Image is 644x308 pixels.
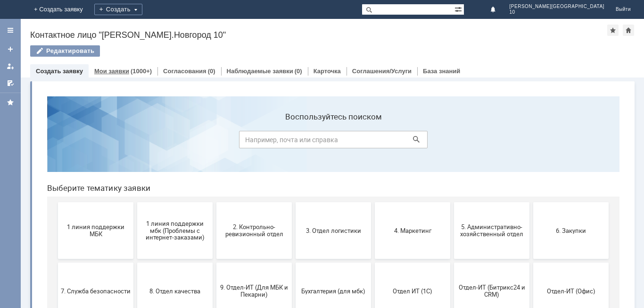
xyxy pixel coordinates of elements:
[335,174,411,231] button: Отдел ИТ (1С)
[256,113,331,170] button: 3. Отдел логистики
[21,198,91,205] span: 7. Служба безопасности
[314,68,341,75] a: Карточка
[335,113,411,170] button: 4. Маркетинг
[94,4,142,15] div: Создать
[259,138,329,145] span: 3. Отдел логистики
[100,259,170,266] span: Франчайзинг
[3,59,18,74] a: Мои заявки
[423,68,460,75] a: База знаний
[454,4,464,13] span: Расширенный поиск
[414,174,490,231] button: Отдел-ИТ (Битрикс24 и CRM)
[295,68,302,75] div: (0)
[335,234,411,291] button: не актуален
[18,174,94,231] button: 7. Служба безопасности
[21,135,91,149] span: 1 линия поддержки МБК
[496,138,566,145] span: 6. Закупки
[3,76,18,91] a: Мои согласования
[256,174,331,231] button: Бухгалтерия (для мбк)
[199,23,388,33] label: Воспользуйтесь поиском
[338,259,408,266] span: не актуален
[30,30,607,40] div: Контактное лицо "[PERSON_NAME].Новгород 10"
[338,138,408,145] span: 4. Маркетинг
[494,174,569,231] button: Отдел-ИТ (Офис)
[163,68,206,75] a: Согласования
[510,4,604,9] span: [PERSON_NAME][GEOGRAPHIC_DATA]
[177,234,252,291] button: Это соглашение не активно!
[496,198,566,205] span: Отдел-ИТ (Офис)
[177,113,252,170] button: 2. Контрольно-ревизионный отдел
[338,198,408,205] span: Отдел ИТ (1С)
[18,113,94,170] button: 1 линия поддержки МБК
[256,234,331,291] button: [PERSON_NAME]. Услуги ИТ для МБК (оформляет L1)
[94,68,129,75] a: Мои заявки
[36,68,83,75] a: Создать заявку
[417,135,487,149] span: 5. Административно-хозяйственный отдел
[180,256,249,270] span: Это соглашение не активно!
[607,25,619,36] div: Добавить в избранное
[18,234,94,291] button: Финансовый отдел
[98,174,173,231] button: 8. Отдел качества
[180,135,249,149] span: 2. Контрольно-ревизионный отдел
[177,174,252,231] button: 9. Отдел-ИТ (Для МБК и Пекарни)
[21,259,91,266] span: Финансовый отдел
[227,68,293,75] a: Наблюдаемые заявки
[352,68,412,75] a: Соглашения/Услуги
[259,252,329,273] span: [PERSON_NAME]. Услуги ИТ для МБК (оформляет L1)
[98,113,173,170] button: 1 линия поддержки мбк (Проблемы с интернет-заказами)
[100,198,170,205] span: 8. Отдел качества
[414,113,490,170] button: 5. Административно-хозяйственный отдел
[180,195,249,209] span: 9. Отдел-ИТ (Для МБК и Пекарни)
[98,234,173,291] button: Франчайзинг
[3,42,18,57] a: Создать заявку
[131,68,152,75] div: (1000+)
[623,25,634,36] div: Сделать домашней страницей
[259,198,329,205] span: Бухгалтерия (для мбк)
[208,68,215,75] div: (0)
[8,94,580,104] header: Выберите тематику заявки
[199,42,388,60] input: Например, почта или справка
[510,9,604,15] span: 10
[100,131,170,152] span: 1 линия поддержки мбк (Проблемы с интернет-заказами)
[417,195,487,209] span: Отдел-ИТ (Битрикс24 и CRM)
[494,113,569,170] button: 6. Закупки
